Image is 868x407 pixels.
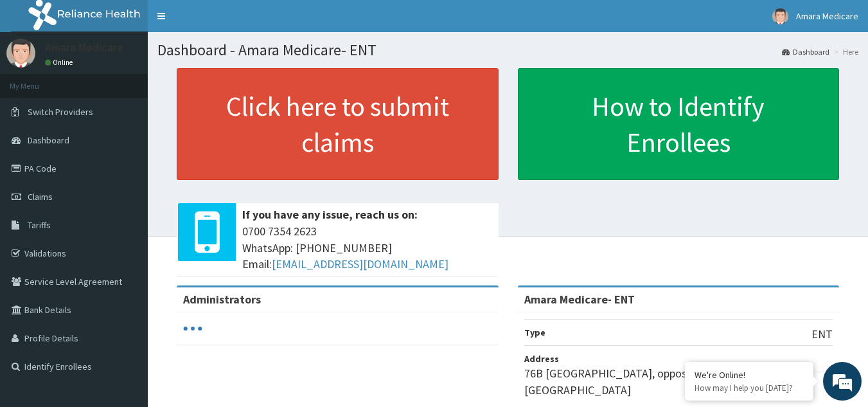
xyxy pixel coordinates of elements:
[811,326,833,343] p: ENT
[524,353,559,365] b: Address
[28,191,53,203] span: Claims
[831,46,858,57] li: Here
[242,207,418,222] b: If you have any issue, reach us on:
[28,134,69,146] span: Dashboard
[157,42,858,59] h1: Dashboard - Amara Medicare- ENT
[695,383,804,393] p: How may I help you today?
[796,10,858,22] span: Amara Medicare
[28,106,93,118] span: Switch Providers
[177,68,499,180] a: Click here to submit claims
[524,327,545,338] b: Type
[45,58,76,67] a: Online
[524,365,833,398] p: 76B [GEOGRAPHIC_DATA], opposite VGC, [GEOGRAPHIC_DATA]
[695,369,804,381] div: We're Online!
[524,292,635,307] strong: Amara Medicare- ENT
[772,8,788,24] img: User Image
[242,223,492,273] span: 0700 7354 2623 WhatsApp: [PHONE_NUMBER] Email:
[183,319,202,338] svg: audio-loading
[45,42,123,53] p: Amara Medicare
[518,68,840,180] a: How to Identify Enrollees
[782,46,829,57] a: Dashboard
[28,219,51,231] span: Tariffs
[272,257,448,271] a: [EMAIL_ADDRESS][DOMAIN_NAME]
[6,39,35,68] img: User Image
[183,292,261,307] b: Administrators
